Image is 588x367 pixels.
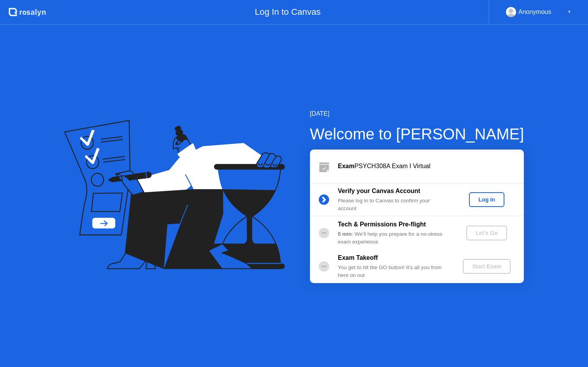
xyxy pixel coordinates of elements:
[469,230,504,236] div: Let's Go
[338,264,450,280] div: You get to hit the GO button! It’s all you from here on out
[338,230,450,246] div: : We’ll help you prepare for a no-stress exam experience
[567,7,571,17] div: ▼
[338,221,426,228] b: Tech & Permissions Pre-flight
[338,231,352,237] b: 5 min
[310,109,524,118] div: [DATE]
[469,192,504,207] button: Log In
[338,163,355,169] b: Exam
[338,254,378,261] b: Exam Takeoff
[466,263,507,270] div: Start Exam
[310,122,524,146] div: Welcome to [PERSON_NAME]
[518,7,551,17] div: Anonymous
[338,188,420,194] b: Verify your Canvas Account
[472,197,501,203] div: Log In
[338,197,450,213] div: Please log in to Canvas to confirm your account
[463,259,511,274] button: Start Exam
[466,226,507,240] button: Let's Go
[338,162,524,171] div: PSYCH308A Exam I Virtual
